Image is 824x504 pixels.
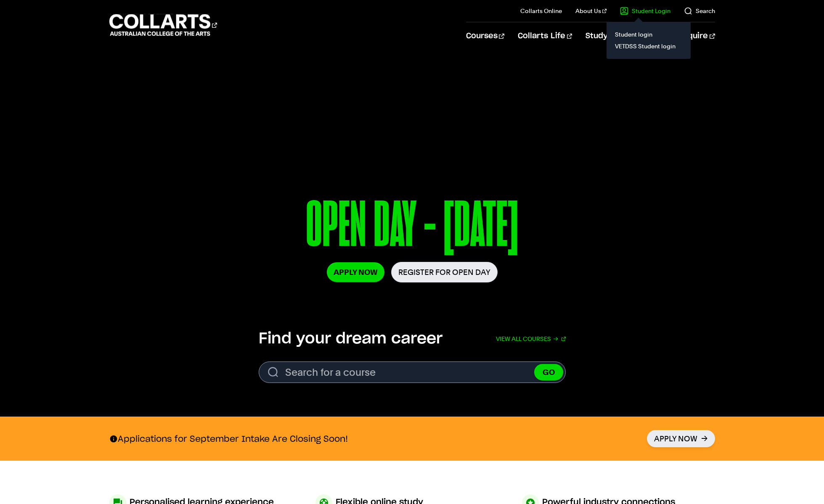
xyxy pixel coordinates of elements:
a: Collarts Online [520,7,562,15]
input: Search for a course [259,362,566,383]
a: VETDSS Student login [613,40,684,52]
a: Apply Now [327,262,384,282]
button: GO [534,364,563,380]
a: Collarts Life [518,22,572,50]
a: About Us [575,7,607,15]
a: Student login [613,29,684,40]
a: Student Login [620,7,670,15]
p: Applications for September Intake Are Closing Soon! [109,433,348,444]
h2: Find your dream career [259,330,442,348]
p: OPEN DAY - [DATE] [179,193,645,262]
a: Search [684,7,715,15]
a: Courses [466,22,504,50]
a: Apply Now [647,430,715,447]
a: View all courses [496,330,566,348]
a: Register for Open Day [391,262,498,282]
a: Enquire [678,22,715,50]
div: Go to homepage [109,13,217,37]
form: Search [259,362,566,383]
a: Study Information [586,22,665,50]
